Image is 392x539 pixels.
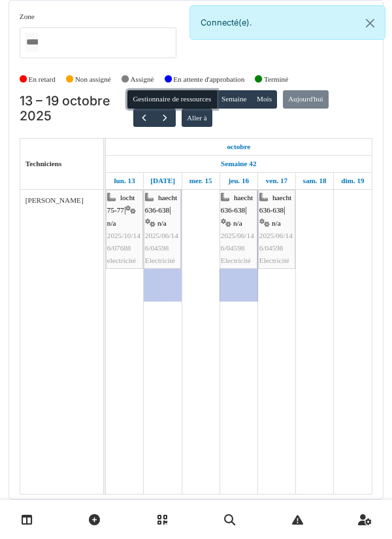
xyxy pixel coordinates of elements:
[252,90,278,109] button: Mois
[355,6,385,41] button: Close
[107,192,142,267] div: |
[145,256,175,264] span: Electricité
[223,139,253,155] a: 13 octobre 2025
[263,173,291,189] a: 17 octobre 2025
[145,192,180,267] div: |
[272,219,281,227] span: n/a
[259,192,294,267] div: |
[145,194,177,214] span: haecht 636-638
[218,156,259,172] a: Semaine 42
[216,90,252,109] button: Semaine
[127,90,216,109] button: Gestionnaire de ressources
[25,160,62,167] span: Techniciens
[283,90,329,109] button: Aujourd'hui
[107,194,135,214] span: locht 75-77
[154,109,176,128] button: Suivant
[157,219,167,227] span: n/a
[20,94,127,124] h2: 13 – 19 octobre 2025
[300,173,330,189] a: 18 octobre 2025
[338,173,367,189] a: 19 octobre 2025
[173,74,244,85] label: En attente d'approbation
[145,232,178,252] span: 2025/06/146/04598
[107,256,136,264] span: electricité
[225,173,252,189] a: 16 octobre 2025
[221,194,253,214] span: haecht 636-638
[233,219,242,227] span: n/a
[133,109,155,128] button: Précédent
[25,196,84,204] span: [PERSON_NAME]
[107,232,140,252] span: 2025/10/146/07688
[110,173,138,189] a: 13 octobre 2025
[29,74,56,85] label: En retard
[259,194,291,214] span: haecht 636-638
[20,11,35,22] label: Zone
[75,74,111,85] label: Non assigné
[131,74,154,85] label: Assigné
[259,232,293,252] span: 2025/06/146/04598
[189,5,385,40] div: Connecté(e).
[182,109,212,127] button: Aller à
[221,256,251,264] span: Electricité
[107,219,116,227] span: n/a
[221,232,254,252] span: 2025/06/146/04598
[264,74,288,85] label: Terminé
[186,173,216,189] a: 15 octobre 2025
[25,33,38,52] input: Tous
[147,173,178,189] a: 14 octobre 2025
[221,192,256,267] div: |
[259,256,289,264] span: Electricité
